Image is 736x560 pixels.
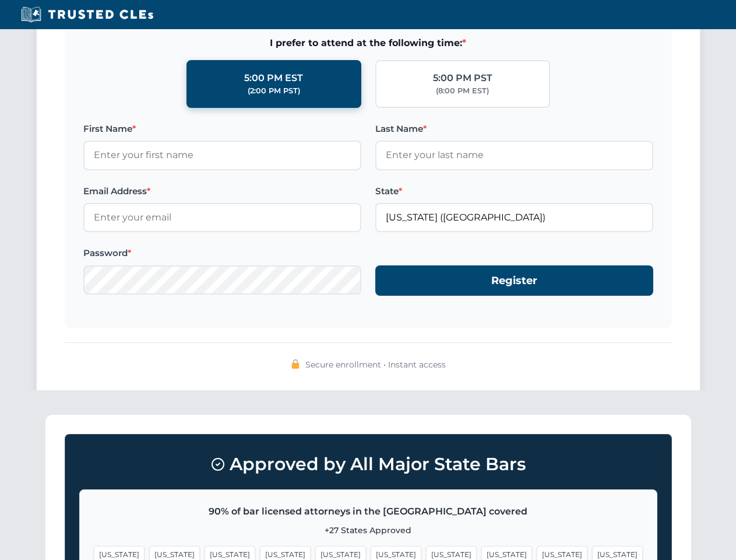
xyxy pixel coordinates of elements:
[94,524,643,537] p: +27 States Approved
[375,122,653,136] label: Last Name
[375,184,653,198] label: State
[375,203,653,232] input: Missouri (MO)
[83,122,361,136] label: First Name
[248,85,300,97] div: (2:00 PM PST)
[83,36,653,51] span: I prefer to attend at the following time:
[17,6,157,23] img: Trusted CLEs
[83,246,361,260] label: Password
[83,141,361,170] input: Enter your first name
[291,359,300,369] img: 🔒
[244,71,303,86] div: 5:00 PM EST
[433,71,492,86] div: 5:00 PM PST
[375,265,653,296] button: Register
[305,358,446,371] span: Secure enrollment • Instant access
[375,141,653,170] input: Enter your last name
[83,203,361,232] input: Enter your email
[79,449,657,480] h3: Approved by All Major State Bars
[94,504,643,519] p: 90% of bar licensed attorneys in the [GEOGRAPHIC_DATA] covered
[436,85,489,97] div: (8:00 PM EST)
[83,184,361,198] label: Email Address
